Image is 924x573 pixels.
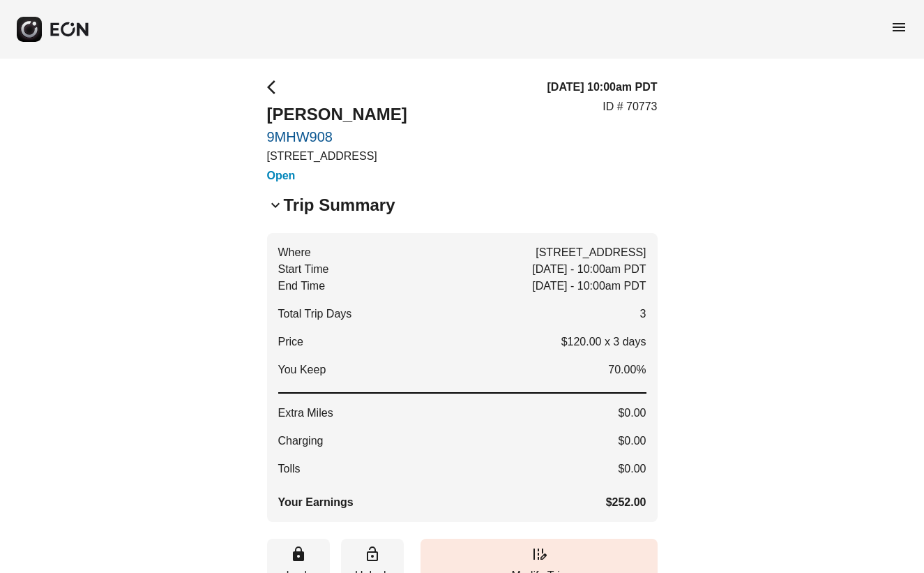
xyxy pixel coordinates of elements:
[267,79,284,96] span: arrow_back_ios
[278,306,352,322] span: Total Trip Days
[278,278,326,295] span: End Time
[561,334,646,350] p: $120.00 x 3 days
[290,546,307,563] span: lock
[618,433,646,449] span: $0.00
[267,103,407,126] h2: [PERSON_NAME]
[267,233,658,522] button: Where[STREET_ADDRESS]Start Time[DATE] - 10:00am PDTEnd Time[DATE] - 10:00am PDTTotal Trip Days3Pr...
[267,148,407,165] p: [STREET_ADDRESS]
[284,194,395,216] h2: Trip Summary
[891,19,907,36] span: menu
[547,79,658,96] h3: [DATE] 10:00am PDT
[608,362,646,378] span: 70.00%
[531,546,547,563] span: edit_road
[364,546,381,563] span: lock_open
[267,197,284,214] span: keyboard_arrow_down
[267,128,407,145] a: 9MHW908
[278,244,311,261] span: Where
[618,405,646,422] span: $0.00
[536,244,646,261] span: [STREET_ADDRESS]
[278,461,301,477] span: Tolls
[267,168,407,184] h3: Open
[278,261,329,278] span: Start Time
[278,494,354,511] span: Your Earnings
[278,334,303,350] p: Price
[278,362,326,378] span: You Keep
[532,261,646,278] span: [DATE] - 10:00am PDT
[278,433,324,449] span: Charging
[532,278,646,295] span: [DATE] - 10:00am PDT
[278,405,333,422] span: Extra Miles
[606,494,646,511] span: $252.00
[640,306,646,322] span: 3
[618,461,646,477] span: $0.00
[603,98,657,115] p: ID # 70773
